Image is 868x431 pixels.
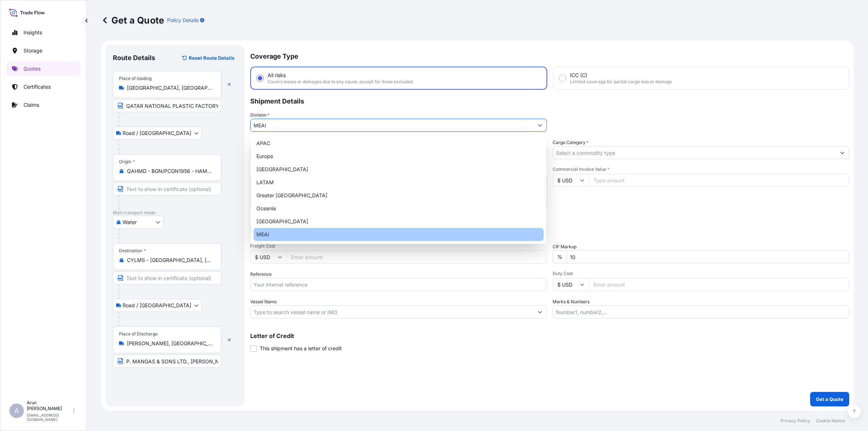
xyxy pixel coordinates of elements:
input: Enter amount [286,250,547,263]
p: Main transport mode [113,210,237,216]
span: Water [123,219,137,226]
input: Destination [127,257,212,264]
label: Marks & Numbers [553,298,590,305]
button: Select transport [113,127,202,140]
div: [GEOGRAPHIC_DATA] [254,163,544,176]
input: Enter amount [589,278,849,291]
div: Oceania [254,202,544,215]
button: Select transport [113,216,163,229]
label: Description of Cargo [250,166,295,174]
input: Your internal reference [250,278,547,291]
p: Claims [24,101,39,109]
input: Place of Discharge [127,340,212,347]
input: Select a commodity type [553,146,836,159]
p: Reset Route Details [189,54,234,62]
label: Division [250,111,269,119]
input: Text to appear on certificate [113,271,221,284]
a: Quotes [6,62,81,76]
input: Place of loading [127,84,212,92]
input: Text to appear on certificate [113,99,221,112]
span: Commercial Invoice Value [553,166,849,172]
p: Route Details [113,54,155,62]
p: Get a Quote [816,396,843,403]
input: Text to appear on certificate [113,182,221,195]
div: Greater [GEOGRAPHIC_DATA] [254,189,544,202]
a: Cookie Notice [816,418,845,424]
input: Type to search division [251,119,533,132]
label: Named Assured [250,216,286,223]
input: Enter percentage [567,250,849,263]
p: Certificates [24,83,51,90]
input: Type amount [589,174,849,187]
span: Road / [GEOGRAPHIC_DATA] [123,302,191,309]
span: Limited coverage for partial cargo loss or damage [570,79,672,85]
span: Date of Departure [250,139,290,146]
div: APAC [254,137,544,150]
p: Storage [24,47,42,54]
a: Claims [6,98,81,112]
input: Type to search vessel name or IMO [251,305,533,318]
label: Reference [250,271,272,278]
p: Arun [PERSON_NAME] [27,400,72,411]
div: Europe [254,150,544,163]
a: Privacy Policy [780,418,810,424]
p: Coverage Type [250,45,849,67]
div: % [553,250,567,263]
a: Storage [6,43,81,58]
span: This shipment has a letter of credit [260,345,342,352]
span: ICC (C) [570,72,587,79]
button: Reset Route Details [179,52,237,64]
div: LATAM [254,176,544,189]
input: All risksCovers losses or damages due to any cause, except for those excluded [257,75,263,81]
a: Certificates [6,80,81,94]
input: Text to appear on certificate [113,355,221,368]
label: Vessel Name [250,298,277,305]
div: Place of loading [119,76,152,81]
input: Number1, number2,... [553,305,849,318]
p: Policy Details [167,17,199,24]
button: Get a Quote [810,392,849,406]
span: All risks [268,72,286,79]
button: Show suggestions [836,146,849,159]
p: Insights [24,29,42,36]
div: Place of Discharge [119,331,158,337]
label: CIF Markup [553,243,576,250]
span: Duty Cost [553,271,849,276]
div: Origin [119,159,135,165]
button: Show suggestions [533,305,546,318]
input: Origin [127,168,212,175]
a: Insights [6,25,81,40]
div: Suggestions [254,137,544,241]
label: Cargo Category [553,139,588,146]
p: Letter of Credit [250,333,849,339]
span: A [14,407,19,414]
div: [GEOGRAPHIC_DATA] [254,215,544,228]
p: Get a Quote [101,14,164,26]
span: Road / [GEOGRAPHIC_DATA] [123,130,191,137]
button: Show suggestions [533,119,546,132]
button: Select transport [113,299,202,312]
p: [EMAIL_ADDRESS][DOMAIN_NAME] [27,413,72,422]
div: MEAI [254,228,544,241]
input: ICC (C)Limited coverage for partial cargo loss or damage [559,75,566,81]
p: Quotes [24,65,41,72]
div: Destination [119,248,146,254]
span: Freight Cost [250,243,547,249]
span: Covers losses or damages due to any cause, except for those excluded [268,79,413,85]
p: Shipment Details [250,90,849,111]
